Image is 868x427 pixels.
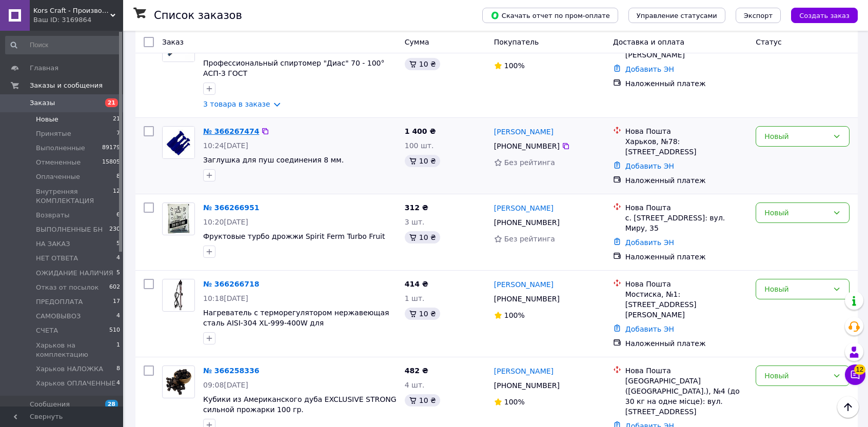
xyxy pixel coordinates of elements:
[162,279,195,312] a: Фото товару
[30,81,103,90] span: Заказы и сообщения
[845,364,865,385] button: Чат с покупателем12
[116,379,120,388] span: 4
[163,127,194,158] img: Фото товару
[637,12,717,19] span: Управление статусами
[625,376,747,417] div: [GEOGRAPHIC_DATA] ([GEOGRAPHIC_DATA].), №4 (до 30 кг на одне місце): вул. [STREET_ADDRESS]
[625,175,747,186] div: Наложенный платеж
[764,131,828,142] div: Новый
[116,129,120,138] span: 7
[494,142,560,150] span: [PHONE_NUMBER]
[203,218,248,226] span: 10:20[DATE]
[625,289,747,320] div: Мостиска, №1: [STREET_ADDRESS][PERSON_NAME]
[113,297,120,307] span: 17
[33,15,123,25] div: Ваш ID: 3169864
[405,231,440,243] div: 10 ₴
[203,381,248,389] span: 09:08[DATE]
[36,254,78,263] span: НЕТ ОТВЕТА
[105,98,118,107] span: 21
[405,294,425,302] span: 1 шт.
[33,6,110,15] span: Kors Craft - Производитель дистилляционного оборудования
[36,269,113,278] span: ОЖИДАНИЕ НАЛИЧИЯ
[36,379,115,388] span: Харьков ОПЛАЧЕННЫЕ
[203,141,248,150] span: 10:24[DATE]
[504,158,555,167] span: Без рейтинга
[203,156,344,164] span: Заглушка для пуш соединения 8 мм.
[203,204,259,212] a: № 366266951
[173,279,184,311] img: Фото товару
[625,213,747,233] div: с. [STREET_ADDRESS]: вул. Миру, 35
[625,338,747,349] div: Наложенный платеж
[405,204,428,212] span: 312 ₴
[113,187,120,206] span: 12
[203,309,389,337] a: Нагреватель с терморегулятором нержавеющая сталь AISI-304 XL-999-400W для ферментационной емкости...
[30,400,70,409] span: Сообщения
[203,59,385,77] a: Профессиональный спиртомер "Диас" 70 - 100° АСП-3 ГОСТ
[494,366,554,376] a: [PERSON_NAME]
[116,312,120,321] span: 4
[36,312,81,321] span: САМОВЫВОЗ
[837,396,859,418] button: Наверх
[203,395,397,414] span: Кубики из Американского дуба EXCLUSIVE STRONG сильной прожарки 100 гр.
[36,172,80,181] span: Оплаченные
[854,364,865,375] span: 12
[36,283,98,292] span: Отказ от посылок
[494,218,560,227] span: [PHONE_NUMBER]
[36,158,81,167] span: Отмененные
[405,218,425,226] span: 3 шт.
[36,239,70,249] span: НА ЗАКАЗ
[166,203,192,235] img: Фото товару
[764,283,828,295] div: Новый
[494,127,554,137] a: [PERSON_NAME]
[628,8,725,23] button: Управление статусами
[405,308,440,320] div: 10 ₴
[625,325,674,333] a: Добавить ЭН
[625,162,674,170] a: Добавить ЭН
[30,64,58,73] span: Главная
[203,294,248,302] span: 10:18[DATE]
[203,232,385,240] span: Фруктовые турбо дрожжи Spirit Ferm Turbo Fruit
[482,8,618,23] button: Скачать отчет по пром-оплате
[116,254,120,263] span: 4
[30,98,55,108] span: Заказы
[744,12,773,19] span: Экспорт
[504,311,525,319] span: 100%
[625,65,674,73] a: Добавить ЭН
[494,295,560,303] span: [PHONE_NUMBER]
[36,364,103,374] span: Харьков НАЛОЖКА
[625,126,747,136] div: Нова Пошта
[405,367,428,375] span: 482 ₴
[116,239,120,249] span: 5
[490,11,610,20] span: Скачать отчет по пром-оплате
[625,78,747,89] div: Наложенный платеж
[405,381,425,389] span: 4 шт.
[764,370,828,381] div: Новый
[504,235,555,243] span: Без рейтинга
[163,366,194,398] img: Фото товару
[102,144,120,153] span: 89179
[162,126,195,159] a: Фото товару
[494,203,554,213] a: [PERSON_NAME]
[36,297,83,307] span: ПРЕДОПЛАТА
[203,367,259,375] a: № 366258336
[102,158,120,167] span: 15805
[625,238,674,247] a: Добавить ЭН
[162,202,195,235] a: Фото товару
[116,172,120,181] span: 8
[105,400,118,409] span: 28
[405,280,428,288] span: 414 ₴
[625,252,747,262] div: Наложенный платеж
[504,398,525,406] span: 100%
[116,364,120,374] span: 8
[203,280,259,288] a: № 366266718
[36,326,58,335] span: СЧЕТА
[162,38,184,46] span: Заказ
[36,211,70,220] span: Возвраты
[756,38,782,46] span: Статус
[36,144,85,153] span: Выполненные
[625,136,747,157] div: Харьков, №78: [STREET_ADDRESS]
[203,127,259,135] a: № 366267474
[405,394,440,406] div: 10 ₴
[625,365,747,376] div: Нова Пошта
[405,141,434,150] span: 100 шт.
